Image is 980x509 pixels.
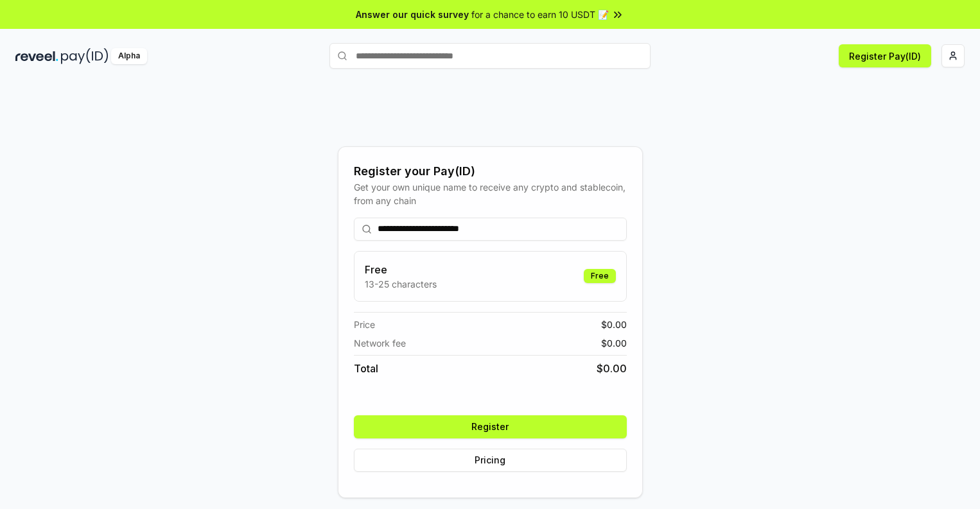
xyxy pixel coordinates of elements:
[601,318,627,331] span: $ 0.00
[354,361,378,376] span: Total
[365,262,437,277] h3: Free
[354,318,375,331] span: Price
[354,336,406,350] span: Network fee
[356,8,469,21] span: Answer our quick survey
[597,361,627,376] span: $ 0.00
[354,162,627,180] div: Register your Pay(ID)
[111,48,147,64] div: Alpha
[365,277,437,291] p: 13-25 characters
[354,415,627,438] button: Register
[354,449,627,472] button: Pricing
[61,48,109,64] img: pay_id
[601,336,627,350] span: $ 0.00
[839,44,931,67] button: Register Pay(ID)
[471,8,609,21] span: for a chance to earn 10 USDT 📝
[15,48,58,64] img: reveel_dark
[584,269,616,283] div: Free
[354,180,627,207] div: Get your own unique name to receive any crypto and stablecoin, from any chain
